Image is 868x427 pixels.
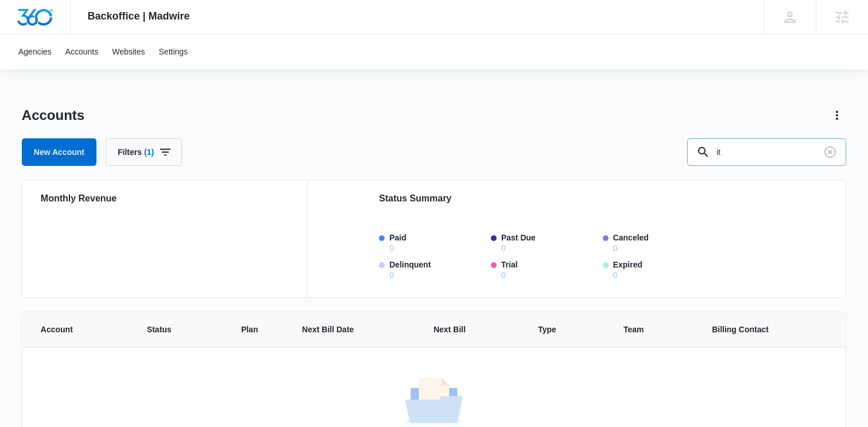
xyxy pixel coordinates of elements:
a: Accounts [59,34,106,69]
button: Filters(1) [106,138,182,166]
span: Team [623,324,668,336]
h2: Status Summary [379,192,770,205]
span: Billing Contact [712,324,800,336]
a: Websites [105,34,152,69]
label: Paid [389,232,484,252]
label: Expired [613,259,708,279]
button: Actions [828,106,846,125]
span: Plan [241,324,274,336]
span: Next Bill Date [302,324,389,336]
span: Backoffice | Madwire [88,10,190,22]
h1: Accounts [22,107,84,124]
span: Type [538,324,579,336]
a: Agencies [11,34,59,69]
span: Status [147,324,197,336]
label: Delinquent [389,259,484,279]
label: Past Due [501,232,596,252]
input: Search [687,138,846,166]
h2: Monthly Revenue [41,192,293,205]
span: Account [41,324,103,336]
span: Next Bill [433,324,494,336]
a: Settings [152,34,195,69]
label: Canceled [613,232,708,252]
a: New Account [22,138,96,166]
span: (1) [144,148,154,156]
button: Clear [821,143,839,161]
label: Trial [501,259,596,279]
